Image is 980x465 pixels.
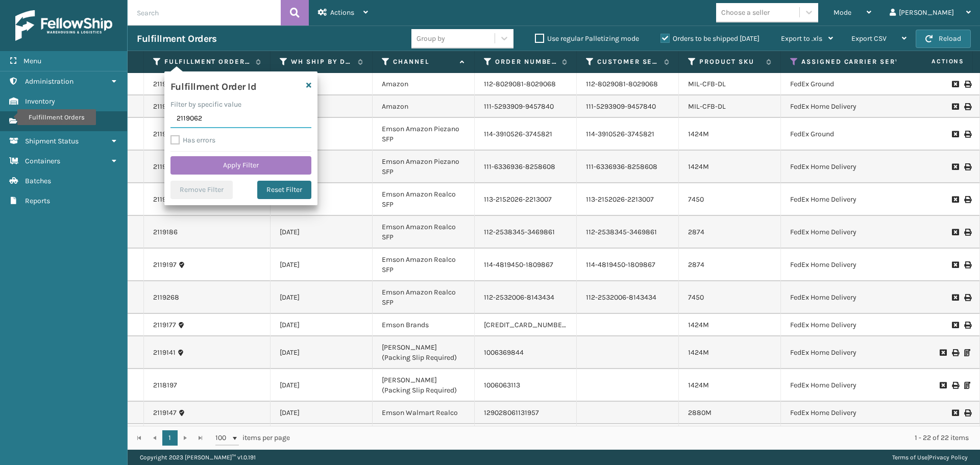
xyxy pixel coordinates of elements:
[25,97,55,106] span: Inventory
[373,336,475,369] td: [PERSON_NAME] (Packing Slip Required)
[699,57,761,66] label: Product SKU
[781,369,958,402] td: FedEx Home Delivery
[475,424,577,447] td: CS613756363
[164,57,251,66] label: Fulfillment Order Id
[153,162,179,172] a: 2119250
[271,183,373,216] td: [DATE]
[153,227,178,237] a: 2119186
[373,183,475,216] td: Emson Amazon Realco SFP
[964,131,970,138] i: Print Label
[373,281,475,314] td: Emson Amazon Realco SFP
[781,336,958,369] td: FedEx Home Delivery
[952,349,958,356] i: Print Label
[153,380,177,390] a: 2118197
[781,424,958,447] td: FedEx Home Delivery
[257,181,311,199] button: Reset Filter
[153,260,177,270] a: 2119197
[25,177,51,185] span: Batches
[781,402,958,424] td: FedEx Home Delivery
[964,163,970,170] i: Print Label
[475,336,577,369] td: 1006369844
[952,196,958,203] i: Request to Be Cancelled
[964,349,970,356] i: Print Packing Slip
[577,249,679,281] td: 114-4819450-1809867
[153,102,179,112] a: 2119242
[577,281,679,314] td: 112-2532006-8143434
[475,281,577,314] td: 112-2532006-8143434
[952,229,958,236] i: Request to Be Cancelled
[271,73,373,95] td: [DATE]
[475,249,577,281] td: 114-4819450-1809867
[170,78,257,93] h4: Fulfillment Order Id
[781,95,958,118] td: FedEx Home Delivery
[964,382,970,389] i: Print Packing Slip
[271,151,373,183] td: [DATE]
[25,137,79,145] span: Shipment Status
[952,163,958,170] i: Request to Be Cancelled
[577,95,679,118] td: 111-5293909-9457840
[25,117,83,126] span: Fulfillment Orders
[688,80,726,88] a: MIL-CFB-DL
[291,57,353,66] label: WH Ship By Date
[271,314,373,336] td: [DATE]
[851,34,887,43] span: Export CSV
[170,181,233,199] button: Remove Filter
[475,95,577,118] td: 111-5293909-9457840
[577,118,679,151] td: 114-3910526-3745821
[688,293,704,302] a: 7450
[952,294,958,301] i: Request to Be Cancelled
[660,34,759,43] label: Orders to be shipped [DATE]
[688,228,704,236] a: 2874
[15,10,112,41] img: logo
[952,103,958,110] i: Request to Be Cancelled
[373,314,475,336] td: Emson Brands
[952,131,958,138] i: Request to Be Cancelled
[373,95,475,118] td: Amazon
[153,194,179,205] a: 2119200
[373,73,475,95] td: Amazon
[271,424,373,447] td: [DATE]
[940,349,946,356] i: Request to Be Cancelled
[688,348,709,357] a: 1424M
[330,8,354,17] span: Actions
[153,79,179,89] a: 2119204
[940,382,946,389] i: Request to Be Cancelled
[688,321,709,329] a: 1424M
[781,73,958,95] td: FedEx Ground
[416,33,445,44] div: Group by
[373,118,475,151] td: Emson Amazon Piezano SFP
[170,156,311,175] button: Apply Filter
[952,409,958,417] i: Request to Be Cancelled
[952,261,958,268] i: Request to Be Cancelled
[781,118,958,151] td: FedEx Ground
[23,57,41,65] span: Menu
[373,249,475,281] td: Emson Amazon Realco SFP
[140,450,256,465] p: Copyright 2023 [PERSON_NAME]™ v 1.0.191
[781,34,822,43] span: Export to .xls
[781,314,958,336] td: FedEx Home Delivery
[271,402,373,424] td: [DATE]
[964,322,970,329] i: Print Label
[373,424,475,447] td: Emson Wayfair
[535,34,639,43] label: Use regular Palletizing mode
[153,292,179,303] a: 2119268
[952,382,958,389] i: Print Label
[373,369,475,402] td: [PERSON_NAME] (Packing Slip Required)
[721,7,770,18] div: Choose a seller
[153,348,176,358] a: 2119141
[162,430,178,446] a: 1
[475,151,577,183] td: 111-6336936-8258608
[304,433,969,443] div: 1 - 22 of 22 items
[215,433,231,443] span: 100
[475,369,577,402] td: 1006063113
[373,402,475,424] td: Emson Walmart Realco
[475,73,577,95] td: 112-8029081-8029068
[373,151,475,183] td: Emson Amazon Piezano SFP
[688,195,704,204] a: 7450
[964,229,970,236] i: Print Label
[964,409,970,417] i: Print Label
[688,260,704,269] a: 2874
[495,57,557,66] label: Order Number
[964,261,970,268] i: Print Label
[25,157,60,165] span: Containers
